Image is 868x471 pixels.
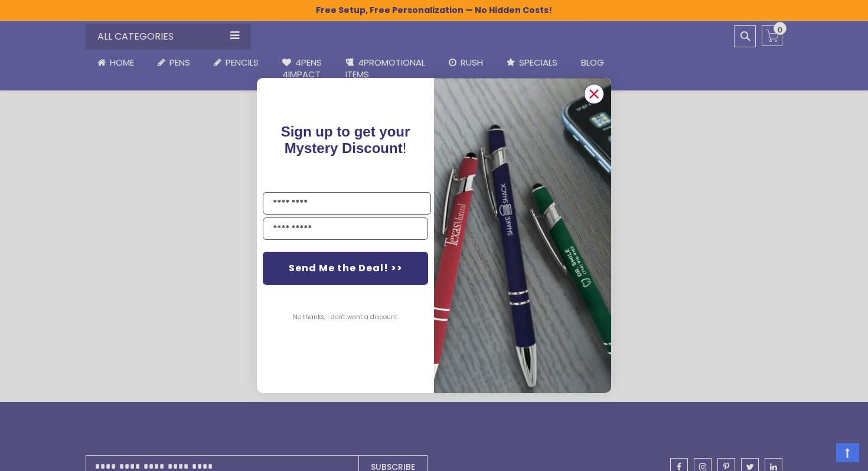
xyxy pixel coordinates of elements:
[434,78,611,393] img: pop-up-image
[281,124,410,156] span: !
[287,303,404,332] button: No thanks, I don't want a discount.
[584,84,604,104] button: Close dialog
[281,124,410,156] span: Sign up to get your Mystery Discount
[263,252,428,285] button: Send Me the Deal! >>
